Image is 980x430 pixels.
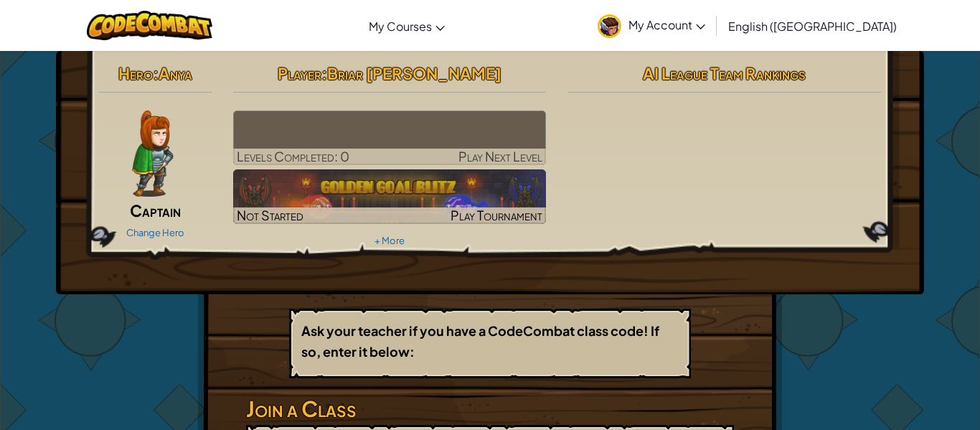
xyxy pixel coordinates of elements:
[233,169,547,224] a: Not StartedPlay Tournament
[132,111,173,197] img: captain-pose.png
[246,393,734,425] h3: Join a Class
[237,207,303,223] span: Not Started
[374,235,405,246] a: + More
[458,148,542,164] span: Play Next Level
[327,63,501,83] span: Briar [PERSON_NAME]
[451,207,542,223] span: Play Tournament
[233,169,547,224] img: Golden Goal
[126,227,184,238] a: Change Hero
[628,17,705,32] span: My Account
[159,63,192,83] span: Anya
[237,148,349,164] span: Levels Completed: 0
[278,63,321,83] span: Player
[362,6,452,45] a: My Courses
[598,14,621,38] img: avatar
[721,6,904,45] a: English ([GEOGRAPHIC_DATA])
[118,63,153,83] span: Hero
[301,322,659,360] b: Ask your teacher if you have a CodeCombat class code! If so, enter it below:
[369,19,432,34] span: My Courses
[590,3,712,48] a: My Account
[233,111,547,165] a: Play Next Level
[130,200,181,220] span: Captain
[321,63,327,83] span: :
[87,11,212,40] img: CodeCombat logo
[728,19,897,34] span: English ([GEOGRAPHIC_DATA])
[643,63,806,83] span: AI League Team Rankings
[153,63,159,83] span: :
